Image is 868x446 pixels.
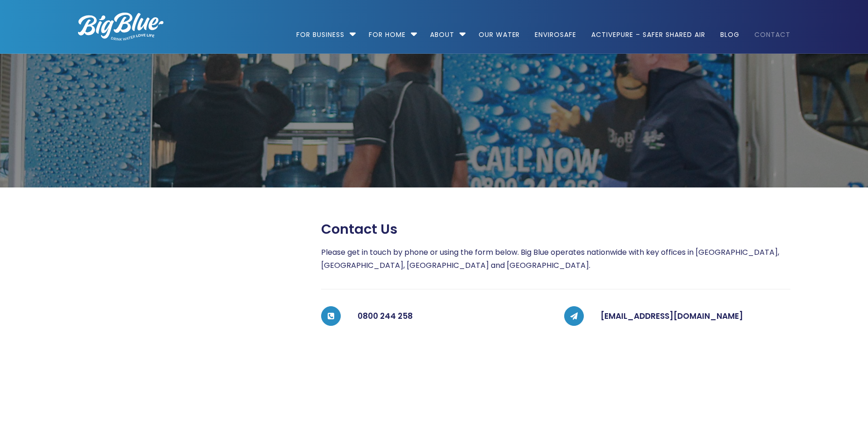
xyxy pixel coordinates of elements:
img: logo [78,13,164,41]
h5: 0800 244 258 [358,307,547,326]
span: Contact us [321,221,397,237]
p: Please get in touch by phone or using the form below. Big Blue operates nationwide with key offic... [321,246,790,272]
a: [EMAIL_ADDRESS][DOMAIN_NAME] [601,310,743,322]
